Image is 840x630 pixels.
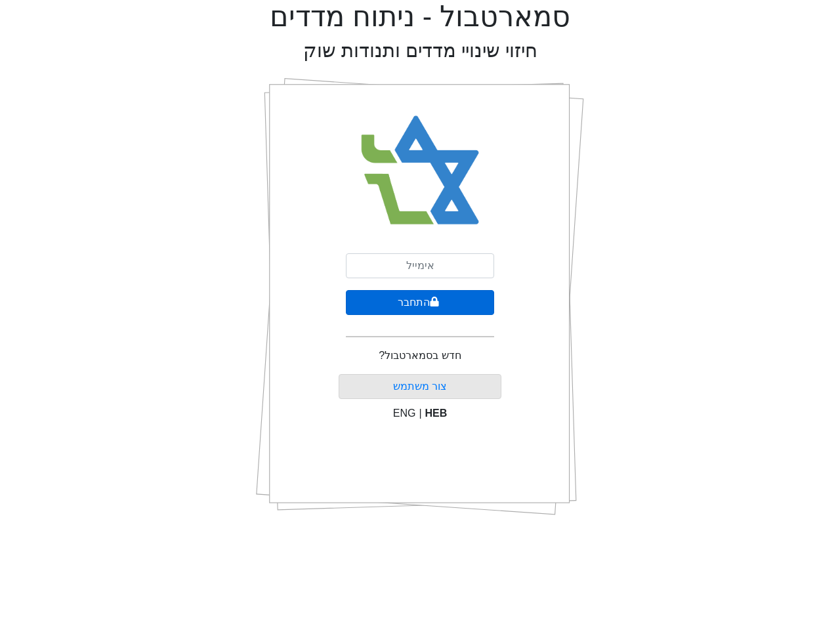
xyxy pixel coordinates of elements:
input: אימייל [346,253,494,278]
a: צור משתמש [393,381,447,392]
span: ENG [393,408,416,419]
button: צור משתמש [339,374,502,399]
img: Smart Bull [349,98,492,243]
span: HEB [425,408,448,419]
span: | [419,408,421,419]
h2: חיזוי שינויי מדדים ותנודות שוק [303,39,537,62]
button: התחבר [346,290,494,315]
p: חדש בסמארטבול? [379,348,461,364]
